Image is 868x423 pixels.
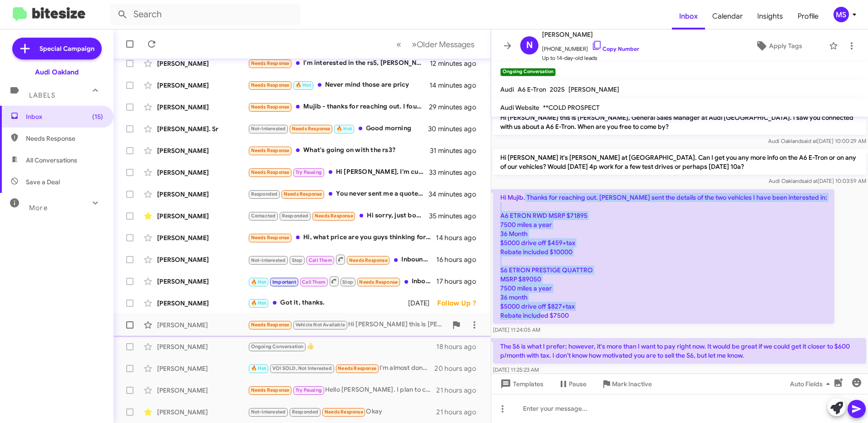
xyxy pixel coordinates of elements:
[157,386,248,395] div: [PERSON_NAME]
[251,213,276,219] span: Contacted
[550,85,565,93] span: 2025
[35,68,79,77] div: Audi Oakland
[325,409,363,415] span: Needs Response
[292,409,319,415] span: Responded
[408,299,437,308] div: [DATE]
[309,257,332,263] span: Call Them
[526,38,533,53] span: N
[248,341,436,352] div: 👍
[251,148,290,153] span: Needs Response
[248,145,430,156] div: What's going on with the rs3?
[790,3,826,30] a: Profile
[251,279,266,285] span: 🔥 Hot
[282,213,309,219] span: Responded
[391,35,407,54] button: Previous
[349,257,388,263] span: Needs Response
[251,365,266,371] span: 🔥 Hot
[594,376,659,392] button: Mark Inactive
[705,3,750,30] a: Calendar
[248,232,436,243] div: Hi, what price are you guys thinking for the car?
[248,254,436,265] div: Inbound Call
[429,124,483,133] div: 30 minutes ago
[437,299,483,308] div: Follow Up ?
[417,39,474,49] span: Older Messages
[769,177,866,184] span: Audi Oakland [DATE] 10:03:59 AM
[436,408,483,417] div: 21 hours ago
[248,123,429,134] div: Good morning
[336,126,352,132] span: 🔥 Hot
[493,366,539,373] span: [DATE] 11:25:23 AM
[826,7,858,22] button: MS
[272,279,296,285] span: Important
[801,138,817,144] span: said at
[248,189,429,199] div: You never sent me a quote for my car
[157,233,248,242] div: [PERSON_NAME]
[768,138,866,144] span: Audi Oakland [DATE] 10:00:29 AM
[491,376,551,392] button: Templates
[296,82,311,88] span: 🔥 Hot
[498,376,543,392] span: Templates
[518,85,546,93] span: A6 E-Tron
[251,191,278,197] span: Responded
[296,387,322,393] span: Try Pausing
[500,103,539,112] span: Audi Website
[157,342,248,351] div: [PERSON_NAME]
[750,3,790,30] a: Insights
[251,82,290,88] span: Needs Response
[391,35,480,54] nav: Page navigation example
[284,191,322,197] span: Needs Response
[248,320,447,330] div: Hi [PERSON_NAME] this is [PERSON_NAME], General Manager at Audi [GEOGRAPHIC_DATA]. I saw you conn...
[302,279,325,285] span: Call Them
[157,168,248,177] div: [PERSON_NAME]
[436,277,483,286] div: 17 hours ago
[248,58,430,69] div: I'm interested in the rs5, [PERSON_NAME] drove earlier this week but 64k + tax is a little higher...
[39,44,94,53] span: Special Campaign
[251,60,290,66] span: Needs Response
[157,255,248,264] div: [PERSON_NAME]
[251,235,290,241] span: Needs Response
[612,376,652,392] span: Mark Inactive
[157,146,248,155] div: [PERSON_NAME]
[26,177,60,187] span: Save a Deal
[500,85,514,93] span: Audi
[272,365,332,371] span: VOI SOLD, Not Interested
[802,177,818,184] span: said at
[251,387,290,393] span: Needs Response
[542,29,639,40] span: [PERSON_NAME]
[248,167,429,177] div: Hi [PERSON_NAME], I'm currently out of town so can't come by right now but what kind of deals do ...
[29,204,48,212] span: More
[359,279,398,285] span: Needs Response
[251,169,290,175] span: Needs Response
[251,409,286,415] span: Not-Interested
[543,103,600,112] span: **COLD PROSPECT
[436,342,483,351] div: 18 hours ago
[493,149,866,175] p: Hi [PERSON_NAME] it's [PERSON_NAME] at [GEOGRAPHIC_DATA]. Can I get you any more info on the A6 E...
[396,39,401,50] span: «
[251,126,286,132] span: Not-Interested
[296,169,322,175] span: Try Pausing
[342,279,353,285] span: Stop
[248,80,429,90] div: Never mind those are pricy
[248,363,434,374] div: I'm almost done with work soon if are we going to revisit a deal or something
[672,3,705,30] a: Inbox
[157,299,248,308] div: [PERSON_NAME]
[248,102,429,112] div: Mujib - thanks for reaching out. I found that the shipping quote to get the A5 to me in [GEOGRAPH...
[315,213,353,219] span: Needs Response
[790,376,833,392] span: Auto Fields
[251,257,286,263] span: Not-Interested
[833,7,849,22] div: MS
[157,190,248,199] div: [PERSON_NAME]
[429,103,483,112] div: 29 minutes ago
[436,233,483,242] div: 14 hours ago
[429,168,483,177] div: 33 minutes ago
[568,85,619,93] span: [PERSON_NAME]
[493,109,866,135] p: Hi [PERSON_NAME] this is [PERSON_NAME], General Sales Manager at Audi [GEOGRAPHIC_DATA]. I saw yo...
[157,211,248,221] div: [PERSON_NAME]
[26,112,103,121] span: Inbox
[493,338,866,364] p: The S6 is what I prefer; however, it's more than I want to pay right now. It would be great if we...
[29,91,55,99] span: Labels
